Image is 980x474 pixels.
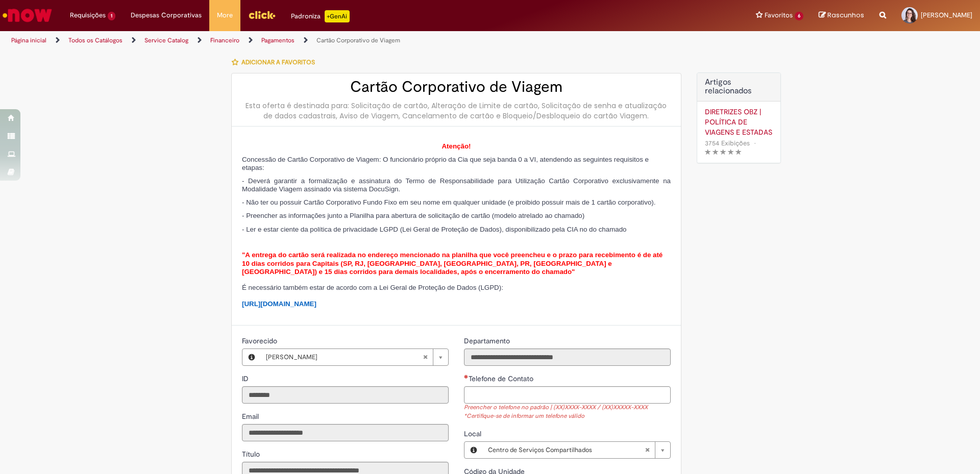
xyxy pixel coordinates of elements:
[242,226,626,233] span: - Ler e estar ciente da política de privacidade LGPD (Lei Geral de Proteção de Dados), disponibil...
[464,386,671,404] input: Telefone de Contato
[242,386,449,404] input: ID
[242,198,655,206] span: - Não ter ou possuir Cartão Corporativo Fundo Fixo em seu nome em qualquer unidade (e proibido po...
[242,79,671,95] h2: Cartão Corporativo de Viagem
[68,36,122,44] a: Todos os Catálogos
[242,336,279,345] span: Favorecido, Isabella Fernanda Pereira
[242,411,261,421] label: Somente leitura - Email
[242,177,671,193] span: - Deverá garantir a formalização e assinatura do Termo de Responsabilidade para Utilização Cartão...
[464,336,512,346] label: Somente leitura - Departamento
[241,58,315,66] span: Adicionar a Favoritos
[266,349,423,365] span: [PERSON_NAME]
[640,442,655,458] abbr: Limpar campo Local
[795,12,803,20] span: 6
[705,107,773,137] a: DIRETRIZES OBZ | POLÍTICA DE VIAGENS E ESTADAS
[819,11,864,20] a: Rascunhos
[464,375,469,379] span: Necessários
[210,36,239,44] a: Financeiro
[705,139,750,147] span: 3754 Exibições
[131,10,202,20] span: Despesas Corporativas
[242,156,649,171] span: Concessão de Cartão Corporativo de Viagem: O funcionário próprio da Cia que seja banda 0 a VI, at...
[144,36,188,44] a: Service Catalog
[464,412,671,421] div: *Certifique-se de informar um telefone válido
[242,101,671,121] div: Esta oferta é destinada para: Solicitação de cartão, Alteração de Limite de cartão, Solicitação d...
[464,348,671,366] input: Departamento
[70,10,106,20] span: Requisições
[488,442,645,458] span: Centro de Serviços Compartilhados
[261,349,448,365] a: [PERSON_NAME]Limpar campo Favorecido
[242,373,251,384] label: Somente leitura - ID
[765,10,793,20] span: Favoritos
[752,136,758,150] span: •
[242,251,663,276] span: "A entrega do cartão será realizada no endereço mencionado na planilha que você preencheu e o pra...
[469,374,535,383] span: Telefone de Contato
[325,10,350,22] p: +GenAi
[248,7,276,22] img: click_logo_yellow_360x200.png
[483,442,670,458] a: Centro de Serviços CompartilhadosLimpar campo Local
[464,429,483,438] span: Local
[418,349,433,365] abbr: Limpar campo Favorecido
[921,11,972,19] span: [PERSON_NAME]
[827,10,864,20] span: Rascunhos
[464,442,483,458] button: Local, Visualizar este registro Centro de Serviços Compartilhados
[231,52,321,73] button: Adicionar a Favoritos
[242,300,316,308] a: [URL][DOMAIN_NAME]
[8,31,646,50] ul: Trilhas de página
[242,284,503,291] span: É necessário também estar de acordo com a Lei Geral de Proteção de Dados (LGPD):
[1,5,54,26] img: ServiceNow
[242,212,584,219] span: - Preencher as informações junto a Planilha para abertura de solicitação de cartão (modelo atrela...
[242,349,261,365] button: Favorecido, Visualizar este registro Isabella Fernanda Pereira
[108,12,115,20] span: 1
[261,36,295,44] a: Pagamentos
[316,36,400,44] a: Cartão Corporativo de Viagem
[217,10,233,20] span: More
[705,78,773,96] h3: Artigos relacionados
[242,449,262,459] label: Somente leitura - Título
[11,36,46,44] a: Página inicial
[464,404,671,412] div: Preencher o telefone no padrão | (XX)XXXX-XXXX / (XX)XXXXX-XXXX
[442,142,471,150] span: Atenção!
[291,10,350,22] div: Padroniza
[242,424,449,441] input: Email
